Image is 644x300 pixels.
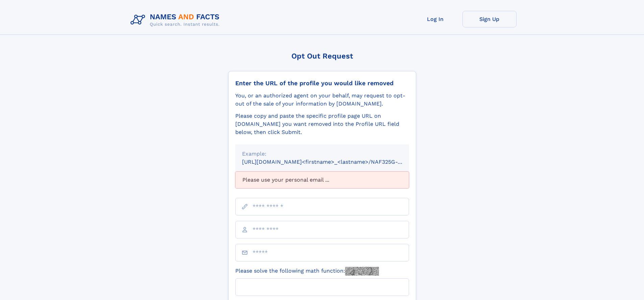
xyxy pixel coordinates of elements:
div: Enter the URL of the profile you would like removed [235,79,409,87]
div: Example: [242,150,402,158]
label: Please solve the following math function: [235,267,379,276]
div: Please copy and paste the specific profile page URL on [DOMAIN_NAME] you want removed into the Pr... [235,112,409,136]
a: Sign Up [462,11,517,27]
div: Please use your personal email ... [235,171,409,188]
div: Opt Out Request [228,52,416,60]
a: Log In [408,11,462,27]
small: [URL][DOMAIN_NAME]<firstname>_<lastname>/NAF325G-xxxxxxxx [242,159,422,165]
div: You, or an authorized agent on your behalf, may request to opt-out of the sale of your informatio... [235,92,409,108]
img: Logo Names and Facts [128,11,225,29]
